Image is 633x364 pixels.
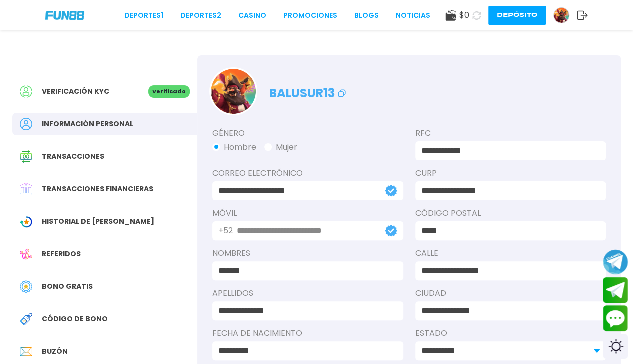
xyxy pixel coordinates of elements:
[20,118,32,130] img: Personal
[12,178,197,200] a: Financial TransactionTransacciones financieras
[12,145,197,168] a: Transaction HistoryTransacciones
[459,9,469,21] span: $ 0
[12,210,197,233] a: Wagering TransactionHistorial de [PERSON_NAME]
[20,215,32,228] img: Wagering Transaction
[603,334,628,359] div: Switch theme
[124,10,163,21] a: Deportes1
[212,127,403,139] label: Género
[12,275,197,298] a: Free BonusBono Gratis
[212,167,403,179] label: Correo electrónico
[283,10,337,21] a: Promociones
[396,10,430,21] a: NOTICIAS
[553,7,577,23] a: Avatar
[212,247,403,259] label: NOMBRES
[212,287,403,299] label: APELLIDOS
[42,184,153,194] span: Transacciones financieras
[12,113,197,135] a: PersonalInformación personal
[45,11,84,19] img: Company Logo
[42,119,133,129] span: Información personal
[20,345,32,358] img: Inbox
[20,280,32,293] img: Free Bonus
[20,150,32,163] img: Transaction History
[42,249,81,259] span: Referidos
[212,141,256,153] button: Hombre
[415,287,606,299] label: Ciudad
[42,86,109,97] span: Verificación KYC
[415,207,606,219] label: Código Postal
[603,305,628,331] button: Contact customer service
[20,183,32,195] img: Financial Transaction
[42,281,93,292] span: Bono Gratis
[218,225,233,237] p: +52
[12,243,197,265] a: ReferralReferidos
[180,10,221,21] a: Deportes2
[415,327,606,339] label: Estado
[269,79,348,102] p: balusur13
[12,308,197,330] a: Redeem BonusCódigo de bono
[12,340,197,363] a: InboxBuzón
[212,327,403,339] label: Fecha de Nacimiento
[211,69,256,114] img: Avatar
[20,248,32,260] img: Referral
[354,10,379,21] a: BLOGS
[20,313,32,325] img: Redeem Bonus
[603,249,628,275] button: Join telegram channel
[42,346,68,357] span: Buzón
[264,141,297,153] button: Mujer
[415,247,606,259] label: Calle
[238,10,266,21] a: CASINO
[148,85,190,98] p: Verificado
[42,151,104,162] span: Transacciones
[488,6,546,25] button: Depósito
[212,207,403,219] label: Móvil
[603,277,628,303] button: Join telegram
[415,167,606,179] label: CURP
[415,127,606,139] label: RFC
[42,216,154,227] span: Historial de [PERSON_NAME]
[12,80,197,103] a: Verificación KYCVerificado
[42,314,108,324] span: Código de bono
[554,8,569,23] img: Avatar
